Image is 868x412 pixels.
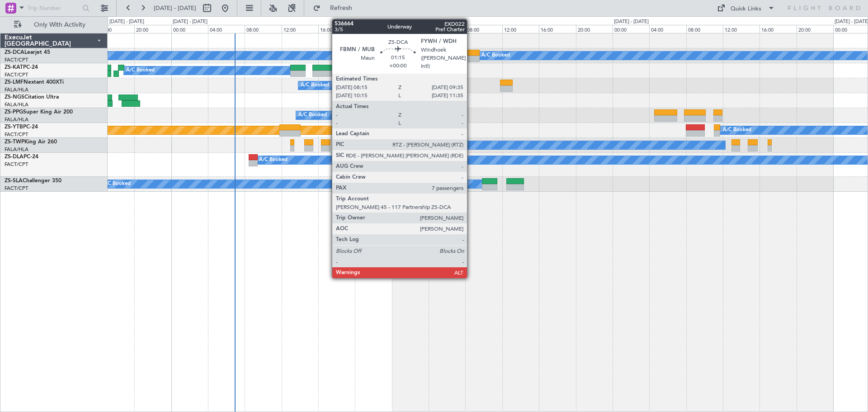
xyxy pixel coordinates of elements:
a: ZS-NGSCitation Ultra [5,95,59,100]
span: ZS-PPG [5,109,23,115]
div: 16:00 [539,25,576,33]
a: ZS-DLAPC-24 [5,154,38,160]
div: [DATE] - [DATE] [614,18,649,26]
div: 04:00 [429,25,465,33]
div: A/C Booked [126,64,155,77]
div: A/C Booked [102,177,131,191]
a: FALA/HLA [5,146,28,153]
div: 20:00 [797,25,833,33]
a: ZS-SLAChallenger 350 [5,178,61,184]
div: 16:00 [318,25,355,33]
div: A/C Booked [259,153,288,167]
div: 00:00 [613,25,649,33]
a: ZS-KATPC-24 [5,65,38,70]
div: 00:00 [171,25,208,33]
span: ZS-DLA [5,154,24,160]
span: [DATE] - [DATE] [154,4,196,12]
div: 12:00 [723,25,759,33]
span: ZS-DCA [5,50,24,55]
div: 12:00 [282,25,318,33]
div: A/C Booked [723,123,751,137]
span: ZS-YTB [5,124,23,130]
a: FACT/CPT [5,131,28,138]
span: Refresh [322,5,360,11]
div: 08:00 [245,25,281,33]
a: FACT/CPT [5,57,28,63]
div: 00:00 [392,25,429,33]
div: 20:00 [134,25,171,33]
a: FALA/HLA [5,86,28,93]
span: ZS-KAT [5,65,23,70]
button: Refresh [309,1,363,15]
button: Only With Activity [10,18,98,32]
div: Quick Links [731,5,761,14]
div: 04:00 [649,25,686,33]
a: ZS-LMFNextant 400XTi [5,80,64,85]
div: 12:00 [502,25,539,33]
span: Only With Activity [24,22,95,28]
a: ZS-TWPKing Air 260 [5,139,57,145]
a: FALA/HLA [5,101,28,108]
div: 16:00 [98,25,134,33]
div: A/C Booked [481,49,510,62]
div: 20:00 [355,25,392,33]
div: 08:00 [686,25,723,33]
a: FALA/HLA [5,116,28,123]
span: ZS-NGS [5,95,24,100]
div: A/C Booked [301,79,329,92]
div: A/C Booked [298,109,327,122]
a: ZS-DCALearjet 45 [5,50,50,55]
a: ZS-PPGSuper King Air 200 [5,109,73,115]
div: A/C Booked [335,138,363,152]
button: Quick Links [712,1,779,15]
a: FACT/CPT [5,185,28,192]
div: [DATE] - [DATE] [173,18,208,26]
span: ZS-TWP [5,139,24,145]
a: FACT/CPT [5,161,28,168]
input: Trip Number [28,1,80,15]
div: 08:00 [465,25,502,33]
a: ZS-YTBPC-24 [5,124,38,130]
span: ZS-SLA [5,178,23,184]
div: [DATE] - [DATE] [393,18,428,26]
div: 04:00 [208,25,245,33]
div: 20:00 [576,25,613,33]
div: [DATE] - [DATE] [109,18,144,26]
div: 16:00 [759,25,796,33]
a: FACT/CPT [5,71,28,78]
span: ZS-LMF [5,80,24,85]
